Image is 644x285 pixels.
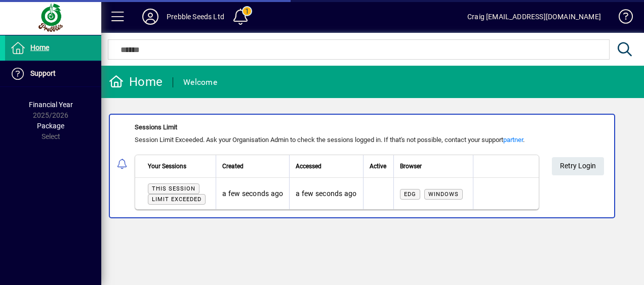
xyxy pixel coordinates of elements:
[135,135,539,145] div: Session Limit Exceeded. Ask your Organisation Admin to check the sessions logged in. If that's no...
[135,122,539,132] div: Sessions Limit
[216,178,289,209] td: a few seconds ago
[404,191,416,198] span: Edg
[289,178,363,209] td: a few seconds ago
[152,185,195,192] span: This session
[30,69,56,77] span: Support
[552,157,604,175] button: Retry Login
[167,9,224,25] div: Prebble Seeds Ltd
[29,101,73,109] span: Financial Year
[467,9,601,25] div: Craig [EMAIL_ADDRESS][DOMAIN_NAME]
[109,74,163,90] div: Home
[400,161,422,172] span: Browser
[222,161,244,172] span: Created
[30,43,49,52] span: Home
[152,196,202,203] span: Limit exceeded
[183,74,217,90] div: Welcome
[428,191,459,198] span: Windows
[148,161,186,172] span: Your Sessions
[560,158,596,174] span: Retry Login
[37,122,64,130] span: Package
[134,8,167,26] button: Profile
[503,136,523,144] a: partner
[101,114,644,218] app-alert-notification-menu-item: Sessions Limit
[296,161,321,172] span: Accessed
[370,161,386,172] span: Active
[611,2,631,35] a: Knowledge Base
[5,61,101,86] a: Support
